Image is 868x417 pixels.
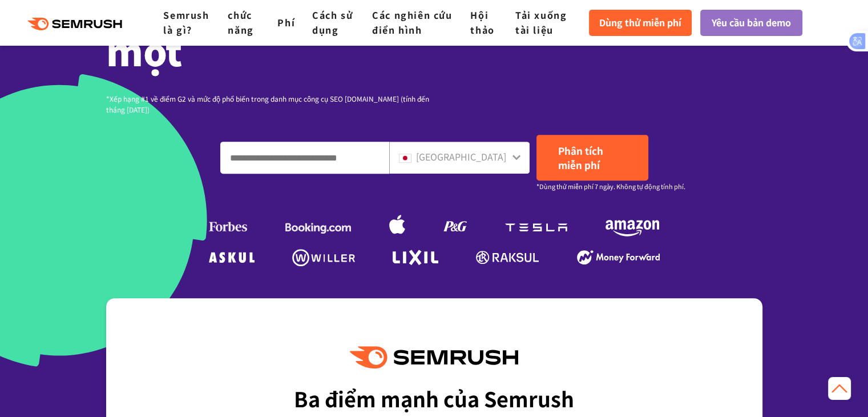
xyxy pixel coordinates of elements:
a: Hội thảo [470,8,494,37]
font: Phân tích miễn phí [558,143,603,172]
font: Yêu cầu bản demo [712,15,791,29]
img: Semrush [350,346,518,368]
input: Nhập tên miền, từ khóa hoặc URL [221,142,389,173]
font: *Dùng thử miễn phí 7 ngày. Không tự động tính phí. [536,182,685,191]
a: Phí [277,15,295,29]
font: Ba điểm mạnh của Semrush [294,383,574,413]
font: [GEOGRAPHIC_DATA] [416,150,506,163]
a: Yêu cầu bản demo [700,10,802,36]
font: *Xếp hạng #1 về điểm G2 và mức độ phổ biến trong danh mục công cụ SEO [DOMAIN_NAME] (tính đến thá... [106,94,429,114]
a: Cách sử dụng [312,8,353,37]
a: Phân tích miễn phí [536,135,648,181]
a: chức năng [228,8,253,37]
a: Semrush là gì? [163,8,209,37]
a: Các nghiên cứu điển hình [372,8,452,37]
a: Dùng thử miễn phí [589,10,692,36]
font: Dùng thử miễn phí [599,15,681,29]
a: Tải xuống tài liệu [515,8,567,37]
